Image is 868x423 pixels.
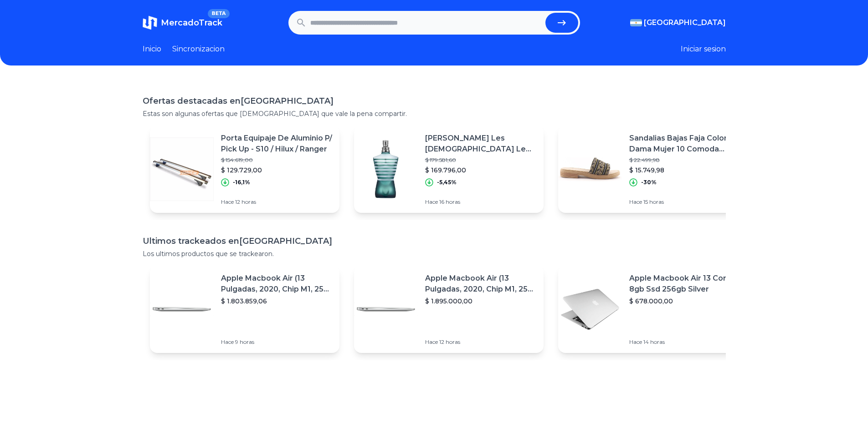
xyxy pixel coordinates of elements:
[221,273,332,295] p: Apple Macbook Air (13 Pulgadas, 2020, Chip M1, 256 Gb De Ssd, 8 Gb De Ram) - Plata
[629,198,740,206] p: Hace 15 horas
[208,9,229,18] span: BETA
[143,95,726,107] h1: Ofertas destacadas en [GEOGRAPHIC_DATA]
[558,126,748,213] a: Featured imageSandalias Bajas Faja Colores Dama Mujer 10 Comoda Cshoes$ 22.499,98$ 15.749,98-30%H...
[161,18,222,28] span: MercadoTrack
[630,17,726,28] button: [GEOGRAPHIC_DATA]
[425,198,536,206] p: Hace 16 horas
[221,156,332,164] p: $ 154.619,00
[629,297,740,306] p: $ 678.000,00
[221,166,332,175] p: $ 129.729,00
[425,133,536,155] p: [PERSON_NAME] Les [DEMOGRAPHIC_DATA] Le [DEMOGRAPHIC_DATA] Edt 75 ml Para Hombre
[630,19,642,26] img: Argentina
[558,277,622,341] img: Featured image
[221,133,332,155] p: Porta Equipaje De Aluminio P/ Pick Up - S10 / Hilux / Ranger
[558,266,748,353] a: Featured imageApple Macbook Air 13 Core I5 8gb Ssd 256gb Silver$ 678.000,00Hace 14 horas
[425,338,536,346] p: Hace 12 horas
[629,338,740,346] p: Hace 14 horas
[425,273,536,295] p: Apple Macbook Air (13 Pulgadas, 2020, Chip M1, 256 Gb De Ssd, 8 Gb De Ram) - Plata
[425,166,536,175] p: $ 169.796,00
[143,44,161,55] a: Inicio
[143,15,222,30] a: MercadoTrackBETA
[150,266,339,353] a: Featured imageApple Macbook Air (13 Pulgadas, 2020, Chip M1, 256 Gb De Ssd, 8 Gb De Ram) - Plata$...
[233,179,250,186] p: -16,1%
[143,15,157,30] img: MercadoTrack
[681,44,726,55] button: Iniciar sesion
[629,156,740,164] p: $ 22.499,98
[143,235,726,247] h1: Ultimos trackeados en [GEOGRAPHIC_DATA]
[629,133,740,155] p: Sandalias Bajas Faja Colores Dama Mujer 10 Comoda Cshoes
[221,297,332,306] p: $ 1.803.859,06
[437,179,457,186] p: -5,45%
[425,297,536,306] p: $ 1.895.000,00
[221,338,332,346] p: Hace 9 horas
[143,249,726,258] p: Los ultimos productos que se trackearon.
[354,277,418,341] img: Featured image
[629,166,740,175] p: $ 15.749,98
[641,179,657,186] p: -30%
[354,266,544,353] a: Featured imageApple Macbook Air (13 Pulgadas, 2020, Chip M1, 256 Gb De Ssd, 8 Gb De Ram) - Plata$...
[143,109,726,118] p: Estas son algunas ofertas que [DEMOGRAPHIC_DATA] que vale la pena compartir.
[150,137,214,201] img: Featured image
[644,17,726,28] span: [GEOGRAPHIC_DATA]
[354,126,544,213] a: Featured image[PERSON_NAME] Les [DEMOGRAPHIC_DATA] Le [DEMOGRAPHIC_DATA] Edt 75 ml Para Hombre$ 1...
[354,137,418,201] img: Featured image
[150,126,339,213] a: Featured imagePorta Equipaje De Aluminio P/ Pick Up - S10 / Hilux / Ranger$ 154.619,00$ 129.729,0...
[172,44,225,55] a: Sincronizacion
[558,137,622,201] img: Featured image
[425,156,536,164] p: $ 179.581,60
[221,198,332,206] p: Hace 12 horas
[629,273,740,295] p: Apple Macbook Air 13 Core I5 8gb Ssd 256gb Silver
[150,277,214,341] img: Featured image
